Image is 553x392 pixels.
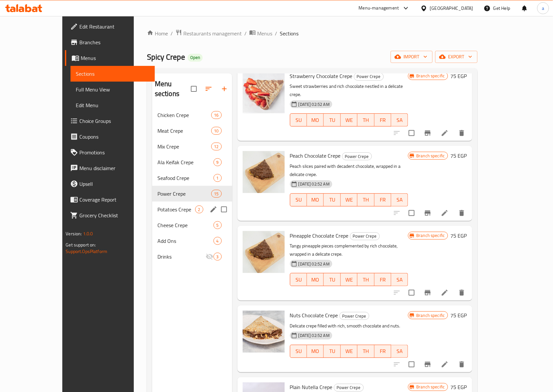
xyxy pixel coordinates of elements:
[391,273,408,286] button: SA
[290,310,338,320] span: Nuts Chocolate Crepe
[214,254,221,260] span: 3
[243,231,285,273] img: Pineapple Chocolate Crepe
[454,285,470,301] button: delete
[147,29,478,38] nav: breadcrumb
[157,206,195,213] span: Potatoes Crepe
[324,113,340,127] button: TU
[212,112,221,118] span: 16
[420,357,436,372] button: Branch-specific-item
[293,115,304,125] span: SU
[157,143,211,150] div: Mix Crepe
[79,196,150,204] span: Coverage Report
[290,345,307,358] button: SU
[405,286,419,300] span: Select to update
[293,346,304,356] span: SU
[152,139,232,154] div: Mix Crepe12
[440,53,472,61] span: export
[171,29,173,37] li: /
[79,164,150,172] span: Menu disclaimer
[157,111,211,119] div: Chicken Crepe
[343,346,355,356] span: WE
[441,209,449,217] a: Edit menu item
[354,73,384,81] div: Power Crepe
[396,53,427,61] span: import
[310,346,321,356] span: MO
[290,382,333,392] span: Plain Nutella Crepe
[296,332,332,339] span: [DATE] 02:52 AM
[405,126,419,140] span: Select to update
[257,29,272,37] span: Menus
[307,193,324,206] button: MO
[341,193,358,206] button: WE
[65,50,155,66] a: Menus
[454,205,470,221] button: delete
[79,180,150,188] span: Upsell
[391,51,433,63] button: import
[341,113,358,127] button: WE
[391,193,408,206] button: SA
[290,151,341,161] span: Peach Chocolate Crepe
[195,206,203,213] span: 2
[216,81,232,97] button: Add section
[377,115,389,125] span: FR
[65,160,155,176] a: Menu disclaimer
[290,242,408,258] p: Tangy pineapple pieces complemented by rich chocolate, wrapped in a delicate crepe.
[212,191,221,197] span: 15
[420,285,436,301] button: Branch-specific-item
[296,261,332,267] span: [DATE] 02:52 AM
[377,346,389,356] span: FR
[375,113,391,127] button: FR
[326,115,338,125] span: TU
[290,231,349,241] span: Pineapple Chocolate Crepe
[420,205,436,221] button: Branch-specific-item
[360,195,372,205] span: TH
[358,113,374,127] button: TH
[405,206,419,220] span: Select to update
[152,186,232,202] div: Power Crepe15
[214,237,222,245] div: items
[152,154,232,170] div: Ala Keifak Crepe9
[65,207,155,223] a: Grocery Checklist
[441,289,449,297] a: Edit menu item
[206,253,214,261] svg: Inactive section
[310,115,321,125] span: MO
[152,107,232,123] div: Chicken Crepe16
[243,311,285,353] img: Nuts Chocolate Crepe
[290,193,307,206] button: SU
[391,113,408,127] button: SA
[76,70,150,78] span: Sections
[249,29,272,38] a: Menus
[391,345,408,358] button: SA
[360,115,372,125] span: TH
[414,153,447,159] span: Branch specific
[157,221,214,229] span: Cheese Crepe
[334,384,364,392] div: Power Crepe
[451,71,467,81] h6: 75 EGP
[375,345,391,358] button: FR
[76,101,150,109] span: Edit Menu
[343,195,355,205] span: WE
[394,115,405,125] span: SA
[275,29,277,37] li: /
[157,127,211,135] span: Meat Crepe
[377,275,389,284] span: FR
[65,145,155,160] a: Promotions
[157,158,214,166] span: Ala Keifak Crepe
[152,217,232,233] div: Cheese Crepe5
[65,19,155,34] a: Edit Restaurant
[79,117,150,125] span: Choice Groups
[157,253,206,261] span: Drinks
[79,211,150,219] span: Grocery Checklist
[175,29,242,38] a: Restaurants management
[405,358,419,371] span: Select to update
[451,311,467,320] h6: 75 EGP
[147,29,168,37] a: Home
[152,202,232,217] div: Potatoes Crepe2edit
[147,49,185,64] span: Spicy Crepe
[420,125,436,141] button: Branch-specific-item
[157,190,211,198] div: Power Crepe
[157,174,214,182] div: Seafood Crepe
[183,29,242,37] span: Restaurants management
